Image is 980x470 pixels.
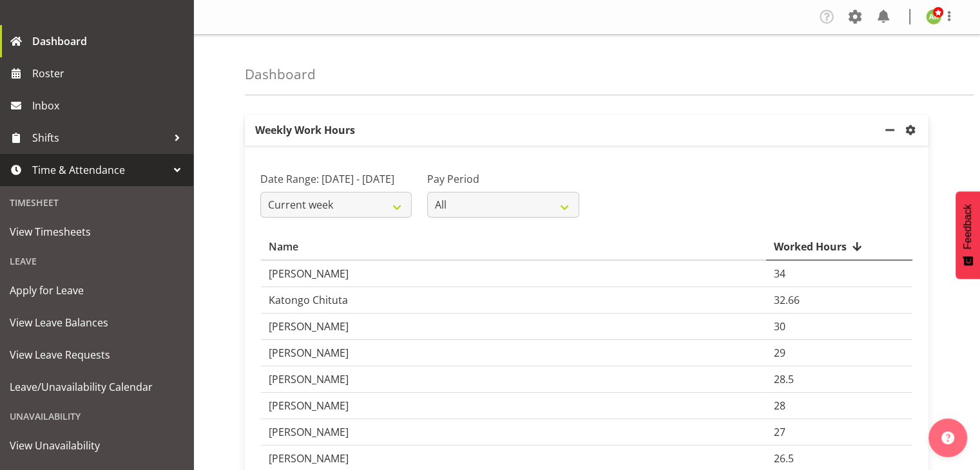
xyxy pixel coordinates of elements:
[10,313,184,332] span: View Leave Balances
[903,122,923,138] a: settings
[269,239,298,254] span: Name
[926,9,941,24] img: angela-kerrigan9606.jpg
[427,171,579,187] label: Pay Period
[261,261,766,287] td: [PERSON_NAME]
[32,128,168,147] span: Shifts
[774,399,785,413] span: 28
[3,429,190,462] a: View Unavailability
[774,372,794,386] span: 28.5
[10,222,184,241] span: View Timesheets
[261,340,766,366] td: [PERSON_NAME]
[3,339,190,371] a: View Leave Requests
[3,306,190,339] a: View Leave Balances
[3,274,190,306] a: Apply for Leave
[10,345,184,364] span: View Leave Requests
[32,160,168,180] span: Time & Attendance
[10,377,184,397] span: Leave/Unavailability Calendar
[261,287,766,314] td: Katongo Chituta
[956,191,980,279] button: Feedback - Show survey
[261,419,766,446] td: [PERSON_NAME]
[774,239,847,254] span: Worked Hours
[245,67,316,82] h4: Dashboard
[10,281,184,300] span: Apply for Leave
[261,393,766,419] td: [PERSON_NAME]
[261,366,766,393] td: [PERSON_NAME]
[774,293,800,307] span: 32.66
[32,96,187,115] span: Inbox
[774,425,785,439] span: 27
[10,436,184,455] span: View Unavailability
[882,115,903,146] a: minimize
[3,403,190,429] div: Unavailability
[774,451,794,465] span: 26.5
[941,431,954,444] img: help-xxl-2.png
[3,248,190,274] div: Leave
[774,267,785,281] span: 34
[3,189,190,216] div: Timesheet
[774,319,785,334] span: 30
[3,216,190,248] a: View Timesheets
[32,32,187,51] span: Dashboard
[962,204,974,249] span: Feedback
[261,314,766,340] td: [PERSON_NAME]
[774,346,785,360] span: 29
[3,371,190,403] a: Leave/Unavailability Calendar
[245,115,882,146] p: Weekly Work Hours
[260,171,412,187] label: Date Range: [DATE] - [DATE]
[32,64,187,83] span: Roster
